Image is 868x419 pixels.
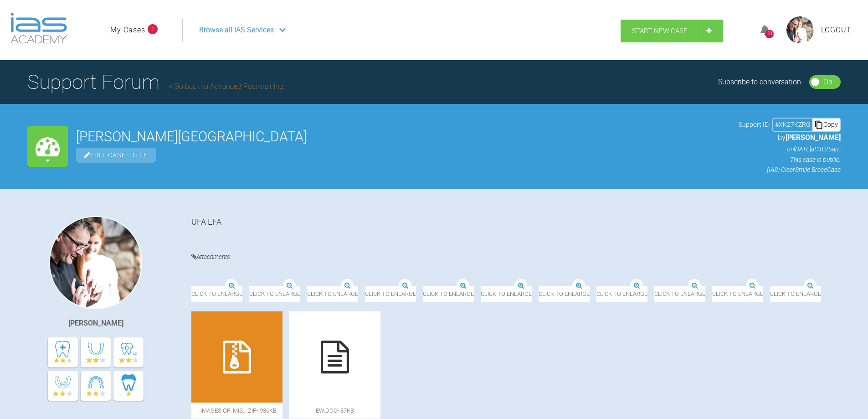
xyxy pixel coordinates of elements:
[621,20,723,42] a: Start New Case
[821,24,852,36] a: Logout
[307,286,358,302] span: Click to enlarge
[596,286,647,302] span: Click to enlarge
[786,133,841,142] span: [PERSON_NAME]
[191,216,841,238] div: UFA LFA
[823,76,832,88] div: On
[539,286,590,302] span: Click to enlarge
[289,403,380,419] span: EW.doc - 87KB
[786,16,814,44] img: profile.png
[76,148,156,163] span: Edit Case Title
[718,76,801,88] div: Subscribe to conversation
[812,119,840,130] div: Copy
[199,24,274,36] span: Browse all IAS Services
[191,286,242,302] span: Click to enlarge
[632,27,688,35] span: Start New Case
[765,30,774,38] div: 23
[739,144,841,154] p: on [DATE] at 10:25am
[169,82,283,91] a: Go back to Advanced Post-training
[739,165,841,175] p: (IAS) ClearSmile Brace Case
[249,286,300,302] span: Click to enlarge
[423,286,474,302] span: Click to enlarge
[365,286,416,302] span: Click to enlarge
[27,66,283,98] h1: Support Forum
[49,216,142,309] img: Grant McAree
[10,13,67,44] img: logo-light.3e3ef733.png
[739,132,841,144] p: by
[68,317,123,329] div: [PERSON_NAME]
[654,286,705,302] span: Click to enlarge
[148,24,158,34] span: 1
[110,24,145,36] a: My Cases
[739,119,769,129] span: Support ID
[739,155,841,165] p: This case is public.
[773,119,812,129] div: # XK27KZRG
[770,286,821,302] span: Click to enlarge
[712,286,763,302] span: Click to enlarge
[191,403,282,419] span: _images of_Mis….zip - 936KB
[481,286,532,302] span: Click to enlarge
[76,130,730,144] h2: [PERSON_NAME][GEOGRAPHIC_DATA]
[191,251,841,263] h4: Attachments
